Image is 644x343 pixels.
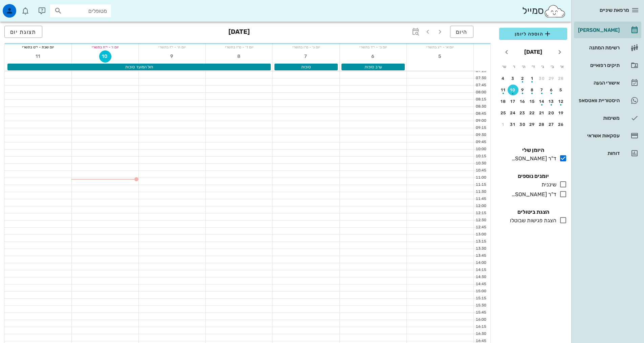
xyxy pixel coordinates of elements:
div: 21 [536,111,547,115]
div: סמייל [522,4,566,18]
a: רשימת המתנה [574,40,641,56]
button: 24 [508,108,518,118]
button: [DATE] [521,45,545,59]
span: תצוגת יום [10,29,37,35]
button: 29 [546,73,557,84]
div: 11:45 [474,196,488,202]
div: 14:00 [474,260,488,266]
button: היום [450,26,473,38]
button: 6 [367,50,379,63]
div: 15 [527,99,538,104]
div: 25 [498,111,509,115]
span: 5 [434,53,446,59]
div: יום ו׳ - י״ח בתשרי [72,44,138,50]
button: 31 [508,119,518,130]
div: 15:30 [474,303,488,308]
div: 12:45 [474,225,488,230]
div: 08:30 [474,104,488,110]
button: 22 [527,108,538,118]
div: 11:15 [474,182,488,188]
a: [PERSON_NAME] [574,22,641,38]
div: 16:15 [474,324,488,330]
div: 4 [498,76,509,81]
div: 1 [527,76,538,81]
th: ו׳ [509,61,518,72]
button: תצוגת יום [4,26,42,38]
img: SmileCloud logo [544,4,566,18]
div: 26 [556,122,567,127]
div: 14:15 [474,267,488,273]
h4: הצגת ביטולים [499,208,567,216]
div: 30 [517,122,528,127]
button: 3 [508,73,518,84]
div: 08:00 [474,90,488,95]
button: הוספה ליומן [499,28,567,40]
button: 26 [556,119,567,130]
div: אישורי הגעה [577,80,620,86]
div: 09:00 [474,118,488,124]
button: 7 [536,85,547,95]
button: 23 [517,108,528,118]
button: 25 [498,108,509,118]
a: משימות [574,110,641,126]
div: 10:45 [474,168,488,174]
button: חודש שעבר [554,46,566,58]
span: הוספה ליומן [505,30,562,38]
div: שיננית [539,181,556,189]
div: [PERSON_NAME] [577,27,620,33]
div: 09:15 [474,125,488,131]
div: 28 [556,76,567,81]
th: ד׳ [529,61,537,72]
span: מרפאת שיניים [600,7,629,13]
span: 11 [32,53,44,59]
button: 11 [32,50,44,63]
div: 29 [527,122,538,127]
div: היסטוריית וואטסאפ [577,98,620,103]
h3: [DATE] [228,26,250,39]
div: יום ב׳ - י״ד בתשרי [340,44,406,50]
h4: יומנים נוספים [499,172,567,180]
div: 9 [517,88,528,92]
button: 9 [166,50,178,63]
div: 11:30 [474,189,488,195]
div: 14 [536,99,547,104]
div: 23 [517,111,528,115]
div: 13:00 [474,232,488,237]
button: 7 [300,50,312,63]
div: ד"ר [PERSON_NAME] [509,155,556,163]
div: יום א׳ - י״ג בתשרי [407,44,473,50]
span: 7 [300,53,312,59]
th: ג׳ [538,61,547,72]
button: 2 [517,73,528,84]
div: 29 [546,76,557,81]
button: 12 [556,96,567,107]
div: הצגת פגישות שבוטלו [507,216,556,225]
button: 1 [498,119,509,130]
div: 15:00 [474,289,488,294]
div: 22 [527,111,538,115]
button: 30 [536,73,547,84]
button: 5 [434,50,446,63]
span: 8 [233,53,245,59]
button: 15 [527,96,538,107]
div: 11 [498,88,509,92]
button: 30 [517,119,528,130]
div: 16:30 [474,331,488,337]
a: אישורי הגעה [574,75,641,91]
div: 15:45 [474,310,488,316]
div: 7 [536,88,547,92]
span: תג [20,5,24,9]
div: 13:45 [474,253,488,259]
div: 16:00 [474,317,488,323]
button: חודש הבא [501,46,513,58]
th: ב׳ [548,61,557,72]
button: 10 [508,85,518,95]
div: 12:15 [474,210,488,216]
button: 6 [546,85,557,95]
th: ש׳ [500,61,509,72]
div: 1 [498,122,509,127]
button: 18 [498,96,509,107]
span: היום [456,29,468,35]
div: יום ה׳ - י״ז בתשרי [139,44,205,50]
button: 9 [517,85,528,95]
